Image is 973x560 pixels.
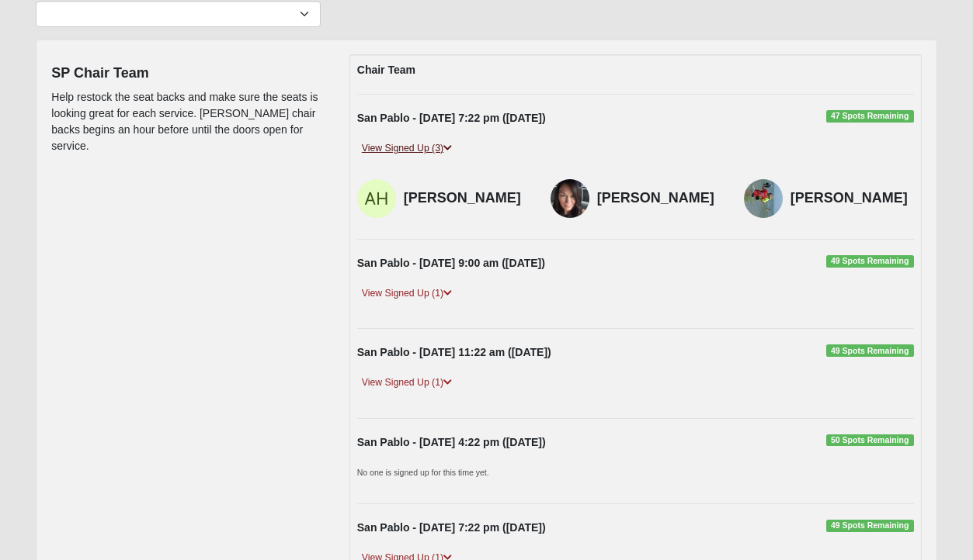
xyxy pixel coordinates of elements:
p: Help restock the seat backs and make sure the seats is looking great for each service. [PERSON_NA... [51,89,325,154]
a: View Signed Up (1) [357,375,457,391]
strong: Chair Team [357,64,415,76]
img: Alyssa Hullinher [357,179,396,218]
h4: [PERSON_NAME] [791,190,914,207]
span: 47 Spots Remaining [826,110,914,123]
strong: San Pablo - [DATE] 9:00 am ([DATE]) [357,257,545,269]
h4: [PERSON_NAME] [597,190,721,207]
span: 49 Spots Remaining [826,255,914,268]
strong: San Pablo - [DATE] 7:22 pm ([DATE]) [357,521,546,534]
strong: San Pablo - [DATE] 4:22 pm ([DATE]) [357,436,546,448]
a: View Signed Up (3) [357,140,457,157]
span: 50 Spots Remaining [826,434,914,447]
h4: SP Chair Team [51,65,325,82]
small: No one is signed up for this time yet. [357,468,489,477]
strong: San Pablo - [DATE] 11:22 am ([DATE]) [357,346,551,358]
strong: San Pablo - [DATE] 7:22 pm ([DATE]) [357,112,546,124]
span: 49 Spots Remaining [826,344,914,357]
img: Amy Butler [551,179,589,218]
h4: [PERSON_NAME] [404,190,527,207]
img: Rodriguez Lovings [744,179,783,218]
span: 49 Spots Remaining [826,520,914,532]
a: View Signed Up (1) [357,285,457,302]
